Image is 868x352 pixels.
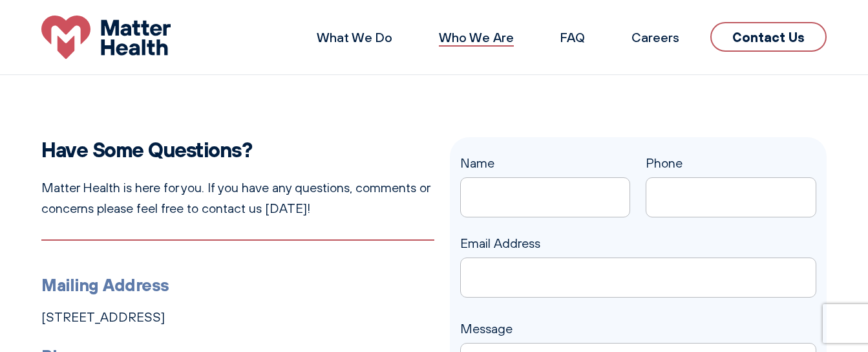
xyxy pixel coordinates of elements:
[560,29,585,45] a: FAQ
[41,309,165,325] a: [STREET_ADDRESS]
[317,29,392,45] a: What We Do
[41,137,434,162] h2: Have Some Questions?
[41,272,434,299] h3: Mailing Address
[646,177,816,217] input: Phone
[631,29,679,45] a: Careers
[460,177,631,217] input: Name
[439,29,514,45] a: Who We Are
[460,258,817,298] input: Email Address
[41,177,434,219] p: Matter Health is here for you. If you have any questions, comments or concerns please feel free t...
[710,22,827,52] a: Contact Us
[646,155,816,202] label: Phone
[460,155,631,202] label: Name
[460,236,817,282] label: Email Address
